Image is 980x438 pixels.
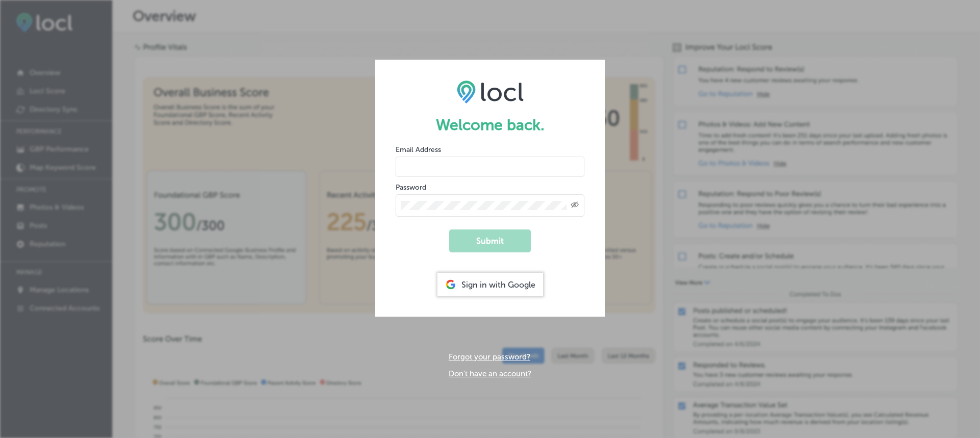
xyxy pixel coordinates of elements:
[571,201,579,210] span: Toggle password visibility
[449,229,531,252] button: Submit
[396,183,426,192] label: Password
[396,116,584,134] h1: Welcome back.
[437,273,543,296] div: Sign in with Google
[449,352,530,362] a: Forgot your password?
[449,369,531,378] a: Don't have an account?
[457,80,524,104] img: LOCL logo
[396,145,441,154] label: Email Address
